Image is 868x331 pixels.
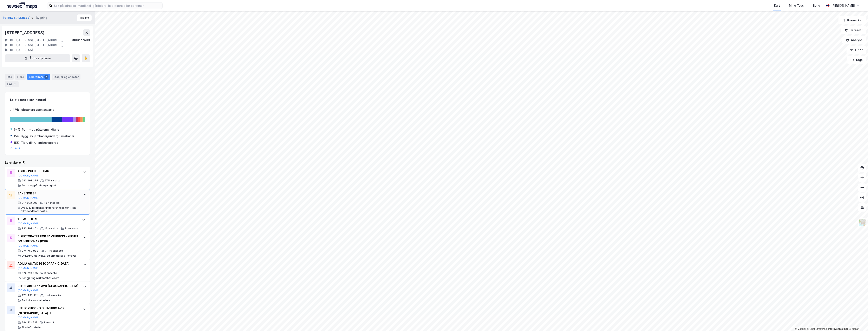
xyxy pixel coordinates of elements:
div: Kart [774,3,780,8]
button: [STREET_ADDRESS] [3,16,31,20]
input: Søk på adresse, matrikkel, gårdeiere, leietakere eller personer [52,2,162,9]
div: AGILIA AS AVD [GEOGRAPHIC_DATA] [18,261,79,266]
button: Tags [847,56,866,64]
div: Politi- og påtalemyndighet [22,127,60,132]
div: Leietakere etter industri [10,97,85,102]
div: Off.adm. nær.virks. og arb.marked, Forsvar [22,254,76,257]
div: 974 760 983 [22,249,38,252]
button: [DOMAIN_NAME] [18,222,39,225]
button: [DOMAIN_NAME] [18,267,39,270]
iframe: Chat Widget [847,311,868,331]
div: DIREKTORATET FOR SAMFUNNSSIKKERHET OG BEREDSKAP (DSB) [18,234,79,244]
div: Leietakere [27,74,50,80]
div: 1 - 4 ansatte [44,294,61,297]
div: JBF FORSIKRING GJENSIDIG AVD [GEOGRAPHIC_DATA] S [18,306,79,316]
div: ESG [5,81,19,87]
div: Tjen. tilkn. landtransport el. [21,140,60,145]
div: 300877409 [72,38,90,52]
div: Rengjøringsvirksomhet ellers [22,276,60,280]
button: [DOMAIN_NAME] [18,174,39,177]
button: [DOMAIN_NAME] [18,289,39,292]
div: 2 [13,82,17,86]
button: Filter [847,46,866,54]
div: 974 713 535 [22,271,38,275]
button: Datasett [841,26,866,34]
div: 984 212 631 [22,321,37,324]
div: Politi- og påtalemyndighet [22,184,56,187]
button: Tilbake [77,14,92,21]
div: Bygning [36,15,47,20]
div: 7 [44,75,48,79]
a: OpenStreetMap [807,327,827,330]
div: 15% [14,140,19,145]
div: Etasjer og enheter [53,75,79,79]
div: Info [5,74,14,80]
div: 983 998 275 [22,179,38,182]
button: Og 6 til [11,147,20,150]
div: 873 450 312 [22,294,38,297]
div: 830 301 402 [22,227,38,230]
div: 23 ansatte [44,227,58,230]
div: Brannvern [65,227,78,230]
div: Bolig [813,3,820,8]
div: AGDER POLITIDISTRIKT [18,169,79,174]
div: 64% [14,127,20,132]
div: 1 ansatt [44,321,54,324]
div: 917 082 308 [22,201,38,205]
img: Z [858,218,866,226]
div: Leietakere (7) [5,160,90,165]
div: [STREET_ADDRESS] [5,29,45,36]
div: 110 AGDER IKS [18,217,78,221]
div: Bygg. av jernbaner/undergrunnsbaner [21,134,74,139]
div: Bygg. av jernbaner/undergrunnsbaner, Tjen. tilkn. landtransport el. [21,206,79,213]
div: [PERSON_NAME] [831,3,855,8]
button: Bokmerker [838,16,866,24]
img: logo.a4113a55bc3d86da70a041830d287a7e.svg [7,2,37,9]
button: [DOMAIN_NAME] [18,244,39,248]
div: Mine Tags [789,3,804,8]
div: Kontrollprogram for chat [847,311,868,331]
button: Analyse [842,36,866,44]
div: Eiere [15,74,26,80]
div: BANE NOR SF [18,191,79,196]
div: 137 ansatte [44,201,60,205]
div: [STREET_ADDRESS], [STREET_ADDRESS], [STREET_ADDRESS], [STREET_ADDRESS], [STREET_ADDRESS] [5,38,72,52]
div: JBF SPAREBANK AVD [GEOGRAPHIC_DATA] [18,283,79,288]
button: Åpne i ny fane [5,54,70,62]
div: 7 - 10 ansatte [45,249,63,252]
a: Mapbox [795,327,806,330]
div: 575 ansatte [45,179,60,182]
button: [DOMAIN_NAME] [18,316,39,319]
div: Bankvirksomhet ellers [22,299,50,302]
div: Vis leietakere uten ansatte [15,107,54,112]
div: Skadeforsikring [22,326,42,329]
a: Improve this map [828,327,849,330]
button: [DOMAIN_NAME] [18,196,39,200]
div: 8 ansatte [44,271,57,275]
div: 15% [14,134,19,139]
